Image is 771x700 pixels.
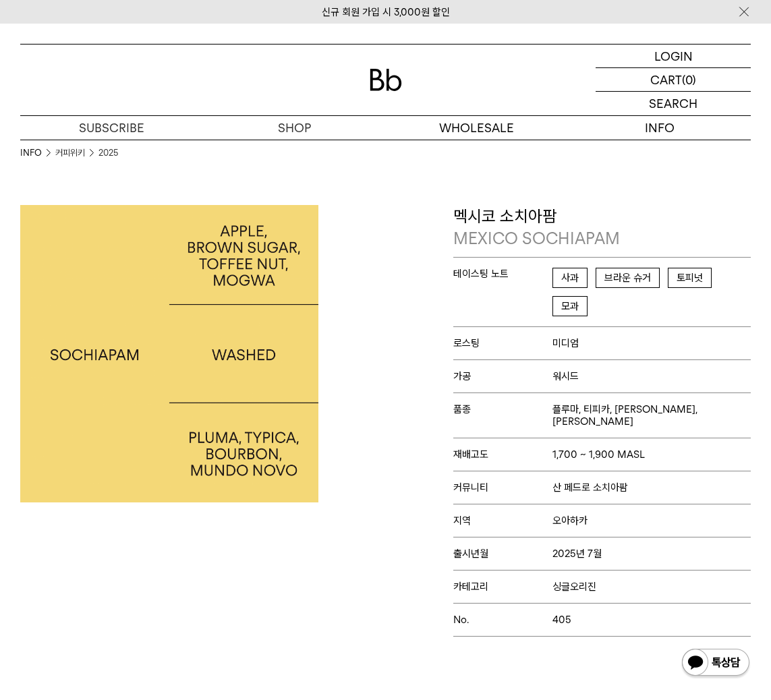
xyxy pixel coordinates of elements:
span: 브라운 슈거 [596,268,660,288]
p: LOGIN [654,45,693,67]
span: 싱글오리진 [552,581,596,593]
a: SUBSCRIBE [20,116,203,140]
img: 로고 [370,69,402,91]
p: CART [650,68,682,91]
img: 멕시코 소치아팜MEXICO SOCHIAPAM [20,205,318,503]
span: 산 페드로 소치아팜 [552,482,628,494]
span: 플루마, 티피카, [PERSON_NAME], [PERSON_NAME] [552,403,751,428]
a: LOGIN [596,45,751,68]
span: 미디엄 [552,337,579,349]
p: 멕시코 소치아팜 [453,205,751,250]
p: INFO [568,116,751,140]
a: CART (0) [596,68,751,92]
span: 워시드 [552,370,579,382]
span: 재배고도 [453,448,552,461]
span: 오아하카 [552,515,588,527]
p: MEXICO SOCHIAPAM [453,227,751,250]
span: 405 [552,614,571,626]
p: (0) [682,68,696,91]
span: 사과 [552,268,588,288]
span: 토피넛 [668,268,712,288]
a: 2025 [98,146,118,160]
span: 출시년월 [453,548,552,560]
span: 테이스팅 노트 [453,268,552,280]
span: No. [453,614,552,626]
span: 모과 [552,296,588,316]
a: 커피위키 [55,146,85,160]
p: SEARCH [649,92,697,115]
span: 1,700 ~ 1,900 MASL [552,448,645,461]
span: 품종 [453,403,552,415]
a: 신규 회원 가입 시 3,000원 할인 [322,6,450,18]
span: 로스팅 [453,337,552,349]
span: 2025년 7월 [552,548,602,560]
img: 카카오톡 채널 1:1 채팅 버튼 [681,647,751,680]
li: INFO [20,146,55,160]
span: 카테고리 [453,581,552,593]
a: SHOP [203,116,386,140]
span: 가공 [453,370,552,382]
span: 커뮤니티 [453,482,552,494]
span: 지역 [453,515,552,527]
p: WHOLESALE [386,116,569,140]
